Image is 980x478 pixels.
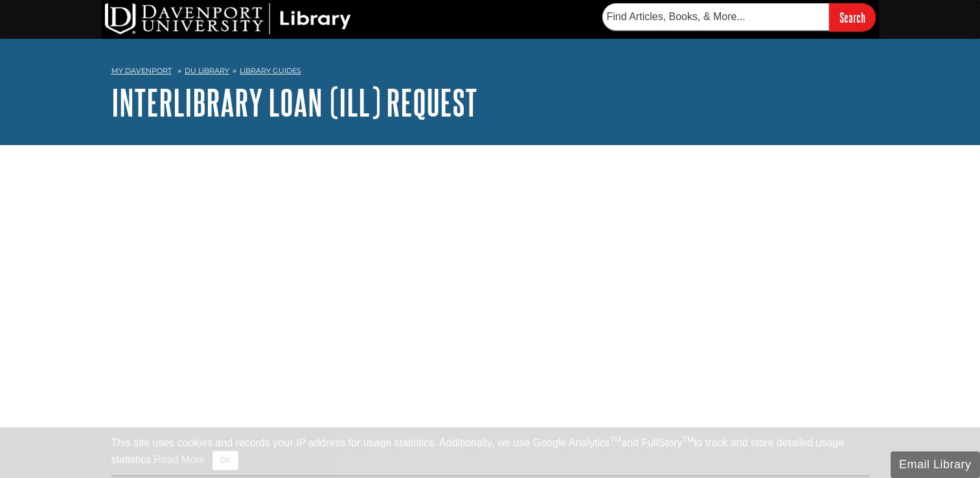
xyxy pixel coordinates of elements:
sup: TM [610,435,621,444]
input: Search [829,3,876,31]
a: My Davenport [111,65,172,76]
form: Searches DU Library's articles, books, and more [602,3,876,31]
a: DU Library [185,66,229,75]
div: This site uses cookies and records your IP address for usage statistics. Additionally, we use Goo... [111,435,869,470]
button: Close [212,451,238,470]
a: Read More [154,454,205,465]
iframe: e5097d3710775424eba289f457d9b66a [111,191,675,321]
a: Library Guides [240,66,301,75]
button: Email Library [891,451,980,478]
img: DU Library [105,3,351,34]
nav: breadcrumb [111,62,869,83]
sup: TM [683,435,694,444]
a: Interlibrary Loan (ILL) Request [111,82,477,122]
input: Find Articles, Books, & More... [602,3,829,30]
